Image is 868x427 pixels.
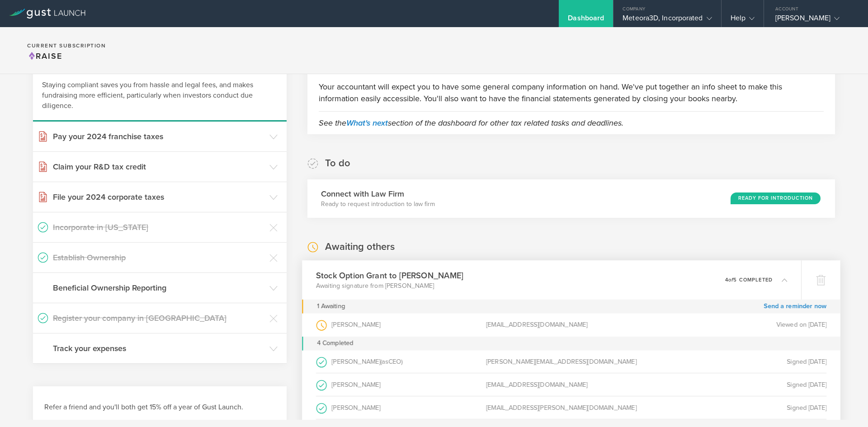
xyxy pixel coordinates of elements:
[53,343,265,354] h3: Track your expenses
[302,336,840,350] div: 4 Completed
[53,161,265,173] h3: Claim your R&D tax credit
[53,131,265,142] h3: Pay your 2024 franchise taxes
[321,188,435,200] h3: Connect with Law Firm
[725,277,773,282] p: 4 5 completed
[44,402,275,413] h3: Refer a friend and you'll both get 15% off a year of Gust Launch.
[53,252,265,263] h3: Establish Ownership
[486,373,656,396] div: [EMAIL_ADDRESS][DOMAIN_NAME]
[321,200,435,209] p: Ready to request introduction to law firm
[656,350,826,373] div: Signed [DATE]
[316,373,486,396] div: [PERSON_NAME]
[316,350,486,373] div: [PERSON_NAME]
[623,14,712,27] div: Meteora3D, Incorporated
[486,313,656,336] div: [EMAIL_ADDRESS][DOMAIN_NAME]
[380,357,388,365] span: (as
[764,299,826,313] a: Send a reminder now
[316,313,486,336] div: [PERSON_NAME]
[33,71,287,122] div: Staying compliant saves you from hassle and legal fees, and makes fundraising more efficient, par...
[731,192,821,204] div: Ready for Introduction
[325,240,395,253] h2: Awaiting others
[568,14,604,27] div: Dashboard
[388,357,401,365] span: CEO
[316,396,486,419] div: [PERSON_NAME]
[346,118,388,128] a: What's next
[486,396,656,419] div: [EMAIL_ADDRESS][PERSON_NAME][DOMAIN_NAME]
[53,282,265,294] h3: Beneficial Ownership Reporting
[656,373,826,396] div: Signed [DATE]
[53,312,265,324] h3: Register your company in [GEOGRAPHIC_DATA]
[728,277,733,282] em: of
[656,313,826,336] div: Viewed on [DATE]
[656,396,826,419] div: Signed [DATE]
[316,269,463,282] h3: Stock Option Grant to [PERSON_NAME]
[27,51,62,61] span: Raise
[319,118,623,128] em: See the section of the dashboard for other tax related tasks and deadlines.
[53,221,265,233] h3: Incorporate in [US_STATE]
[53,191,265,203] h3: File your 2024 corporate taxes
[27,43,106,48] h2: Current Subscription
[316,281,463,290] p: Awaiting signature from [PERSON_NAME]
[317,299,345,313] div: 1 Awaiting
[401,357,402,365] span: )
[307,179,835,218] div: Connect with Law FirmReady to request introduction to law firmReady for Introduction
[319,81,824,104] p: Your accountant will expect you to have some general company information on hand. We've put toget...
[775,14,852,27] div: [PERSON_NAME]
[731,14,755,27] div: Help
[486,350,656,373] div: [PERSON_NAME][EMAIL_ADDRESS][DOMAIN_NAME]
[325,157,350,170] h2: To do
